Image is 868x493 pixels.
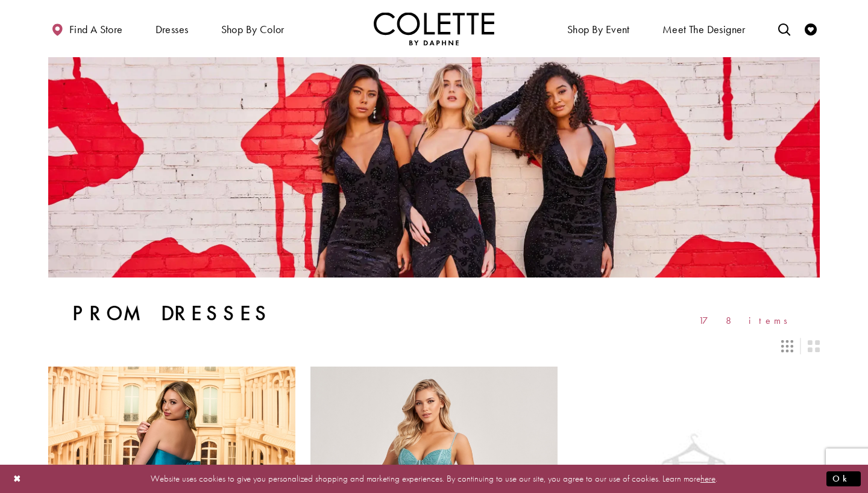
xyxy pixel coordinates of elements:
a: here [700,473,715,485]
span: Switch layout to 2 columns [808,340,820,352]
a: Check Wishlist [802,12,820,45]
p: Website uses cookies to give you personalized shopping and marketing experiences. By continuing t... [87,471,781,487]
span: Shop by color [218,12,288,45]
span: Shop By Event [567,23,630,36]
span: Dresses [156,23,189,36]
a: Meet the designer [659,12,749,45]
span: 178 items [699,315,796,326]
span: Dresses [153,12,192,45]
a: Toggle search [775,12,793,45]
a: Find a store [48,12,125,45]
a: Visit Home Page [374,12,494,45]
h1: Prom Dresses [72,302,272,326]
img: Colette by Daphne [374,12,494,45]
button: Close Dialog [7,468,28,489]
span: Shop by color [221,23,285,36]
div: Layout Controls [41,333,827,359]
span: Meet the designer [662,23,746,36]
span: Find a store [69,23,123,36]
span: Shop By Event [564,12,633,45]
span: Switch layout to 3 columns [781,340,793,352]
button: Submit Dialog [826,471,861,486]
